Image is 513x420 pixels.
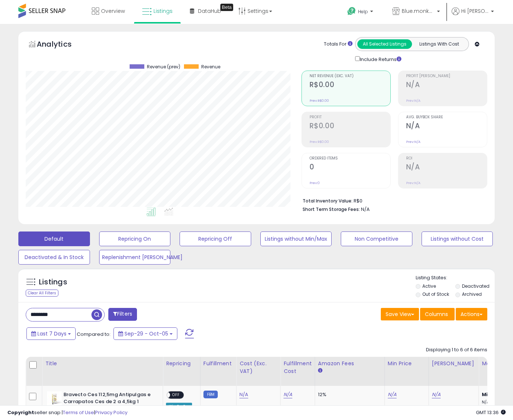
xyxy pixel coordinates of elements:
[422,231,493,246] button: Listings without Cost
[310,74,390,78] span: Net Revenue (Exc. VAT)
[283,360,312,375] div: Fulfillment Cost
[388,391,397,398] a: N/A
[303,206,360,212] b: Short Term Storage Fees:
[310,163,390,173] h2: 0
[310,140,329,144] small: Prev: R$0.00
[310,115,390,119] span: Profit
[381,308,419,320] button: Save View
[425,310,448,318] span: Columns
[220,4,233,11] div: Tooltip anchor
[341,231,412,246] button: Non Competitive
[342,1,380,24] a: Help
[426,347,487,353] div: Displaying 1 to 6 of 6 items
[406,181,420,185] small: Prev: N/A
[37,330,66,337] span: Last 7 Days
[347,7,356,16] i: Get Help
[318,391,379,398] div: 12%
[170,392,182,398] span: OFF
[124,330,168,337] span: Sep-29 - Oct-05
[7,409,34,416] strong: Copyright
[456,308,487,320] button: Actions
[203,391,218,398] small: FBM
[303,198,353,204] b: Total Inventory Value:
[310,157,390,161] span: Ordered Items
[7,409,127,416] div: seller snap | |
[147,64,180,69] span: Revenue (prev)
[406,80,487,90] h2: N/A
[452,7,494,24] a: Hi [PERSON_NAME]
[153,7,173,15] span: Listings
[318,367,322,374] small: Amazon Fees.
[47,391,62,406] img: 31AbKBrtafL._SL40_.jpg
[358,8,368,15] span: Help
[239,391,248,398] a: N/A
[310,80,390,90] h2: R$0.00
[361,206,370,213] span: N/A
[39,277,67,287] h5: Listings
[406,157,487,161] span: ROI
[203,360,233,367] div: Fulfillment
[180,231,251,246] button: Repricing Off
[476,409,506,416] span: 2025-10-13 13:36 GMT
[99,231,171,246] button: Repricing On
[412,39,466,49] button: Listings With Cost
[406,163,487,173] h2: N/A
[108,308,137,321] button: Filters
[402,7,435,15] span: Blue.monkey
[416,274,495,281] p: Listing States:
[462,283,489,289] label: Deactivated
[260,231,332,246] button: Listings without Min/Max
[310,122,390,132] h2: R$0.00
[461,7,489,15] span: Hi [PERSON_NAME]
[406,115,487,119] span: Avg. Buybox Share
[310,98,329,103] small: Prev: R$0.00
[101,7,125,15] span: Overview
[283,391,292,398] a: N/A
[113,327,177,340] button: Sep-29 - Oct-05
[432,391,441,398] a: N/A
[324,41,353,48] div: Totals For
[45,360,160,367] div: Title
[350,55,410,63] div: Include Returns
[388,360,426,367] div: Min Price
[26,327,76,340] button: Last 7 Days
[406,122,487,132] h2: N/A
[406,74,487,78] span: Profit [PERSON_NAME]
[432,360,476,367] div: [PERSON_NAME]
[406,98,420,103] small: Prev: N/A
[303,196,482,205] li: R$0
[318,360,382,367] div: Amazon Fees
[239,360,277,375] div: Cost (Exc. VAT)
[357,39,412,49] button: All Selected Listings
[310,181,320,185] small: Prev: 0
[64,391,153,414] b: Bravecto Ces 112,5mg Antipulgas e Carrapatos Ces de 2 a 4,5kg 1 Comp. Mastigvel MSD Sade Animal
[95,409,127,416] a: Privacy Policy
[77,331,111,338] span: Compared to:
[26,290,58,297] div: Clear All Filters
[201,64,220,69] span: Revenue
[482,391,493,398] b: Min:
[420,308,455,320] button: Columns
[166,360,197,367] div: Repricing
[406,140,420,144] small: Prev: N/A
[422,283,436,289] label: Active
[99,250,171,265] button: Replenishment [PERSON_NAME]
[462,291,482,297] label: Archived
[18,250,90,265] button: Deactivated & In Stock
[422,291,449,297] label: Out of Stock
[63,409,94,416] a: Terms of Use
[18,231,90,246] button: Default
[37,39,86,51] h5: Analytics
[198,7,221,15] span: DataHub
